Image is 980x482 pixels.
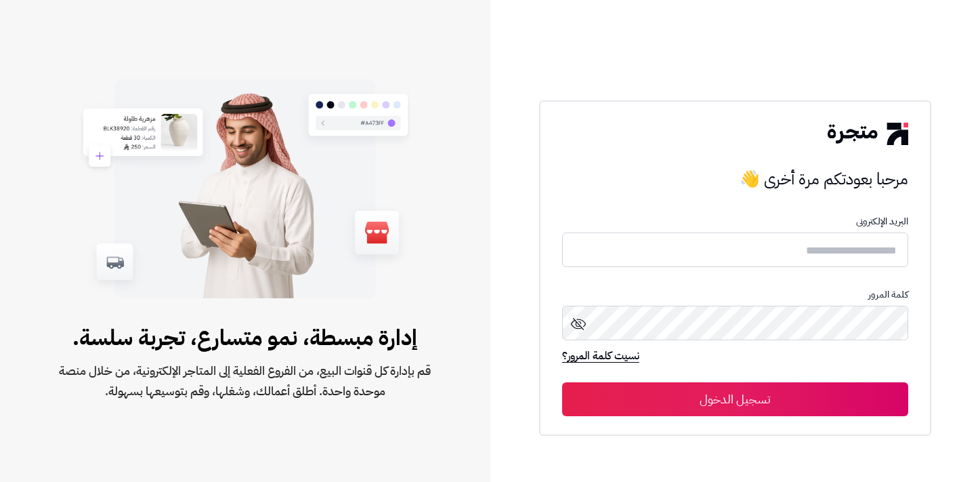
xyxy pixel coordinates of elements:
[562,216,908,227] p: البريد الإلكترونى
[43,321,447,354] span: إدارة مبسطة، نمو متسارع، تجربة سلسة.
[562,382,908,416] button: تسجيل الدخول
[43,361,447,401] span: قم بإدارة كل قنوات البيع، من الفروع الفعلية إلى المتاجر الإلكترونية، من خلال منصة موحدة واحدة. أط...
[562,289,908,300] p: كلمة المرور
[828,123,908,144] img: logo-2.png
[562,348,639,367] a: نسيت كلمة المرور؟
[562,165,908,193] h3: مرحبا بعودتكم مرة أخرى 👋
